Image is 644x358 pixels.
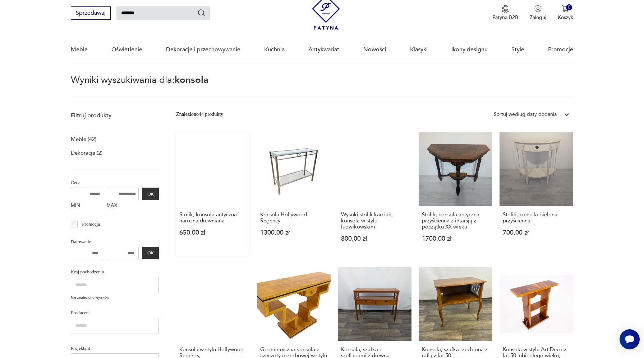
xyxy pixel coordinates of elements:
[166,36,240,63] a: Dekoracje i przechowywanie
[71,36,88,63] a: Meble
[530,5,546,21] button: Zaloguj
[341,212,408,230] h3: Wysoki stolik karciak, konsola w stylu ludwikowskim
[71,11,111,16] a: Sprzedawaj
[511,36,524,63] a: Style
[451,36,488,63] a: Ikony designu
[503,212,570,224] h3: Stolik, konsola bielona przyścienna
[264,36,285,63] a: Kuchnia
[142,188,159,200] button: OK
[502,5,509,13] img: Ikona medalu
[566,4,572,10] div: 0
[308,36,339,63] a: Antykwariat
[71,238,159,246] p: Datowanie
[175,74,208,86] span: konsola
[71,134,96,144] a: Meble (42)
[503,230,570,236] p: 700,00 zł
[341,236,408,242] p: 800,00 zł
[71,268,159,276] p: Kraj pochodzenia
[338,132,411,256] a: Wysoki stolik karciak, konsola w stylu ludwikowskimWysoki stolik karciak, konsola w stylu ludwiko...
[111,36,142,63] a: Oświetlenie
[257,132,331,256] a: Konsola Hollywood RegencyKonsola Hollywood Regency1300,00 zł
[422,212,489,230] h3: Stolik, konsola antyczna przyścienna z intarsją z początku XX wieku
[71,112,159,119] p: Filtruj produkty
[558,5,573,21] button: 0Koszyk
[419,132,492,256] a: Stolik, konsola antyczna przyścienna z intarsją z początku XX wiekuStolik, konsola antyczna przyś...
[142,247,159,259] button: OK
[71,76,573,96] p: Wyniki wyszukiwania dla:
[176,132,250,256] a: Stolik, konsola antyczna narożna drewnianaStolik, konsola antyczna narożna drewniana650,00 zł
[197,9,206,17] button: Szukaj
[534,5,542,12] img: Ikonka użytkownika
[422,236,489,242] p: 1700,00 zł
[260,230,327,236] p: 1300,00 zł
[410,36,428,63] a: Klasyki
[530,14,546,21] p: Zaloguj
[494,110,557,118] div: Sortuj według daty dodania
[71,6,111,20] button: Sprzedawaj
[71,179,159,187] p: Cena
[492,14,518,21] p: Patyna B2B
[71,148,102,158] a: Dekoracje (2)
[176,110,223,118] div: Znaleziono 44 produkty
[492,5,518,21] button: Patyna B2B
[558,14,573,21] p: Koszyk
[500,132,573,256] a: Stolik, konsola bielona przyściennaStolik, konsola bielona przyścienna700,00 zł
[363,36,386,63] a: Nowości
[548,36,573,63] a: Promocje
[492,5,518,21] a: Ikona medaluPatyna B2B
[82,220,100,228] p: Promocja
[179,212,247,224] h3: Stolik, konsola antyczna narożna drewniana
[71,200,103,212] label: MIN
[179,230,247,236] p: 650,00 zł
[71,295,159,301] p: Nie znaleziono wyników
[260,212,327,224] h3: Konsola Hollywood Regency
[107,200,139,212] label: MAX
[71,309,159,317] p: Producent
[620,329,640,349] iframe: Smartsupp widget button
[71,344,159,352] p: Projektant
[562,5,569,12] img: Ikona koszyka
